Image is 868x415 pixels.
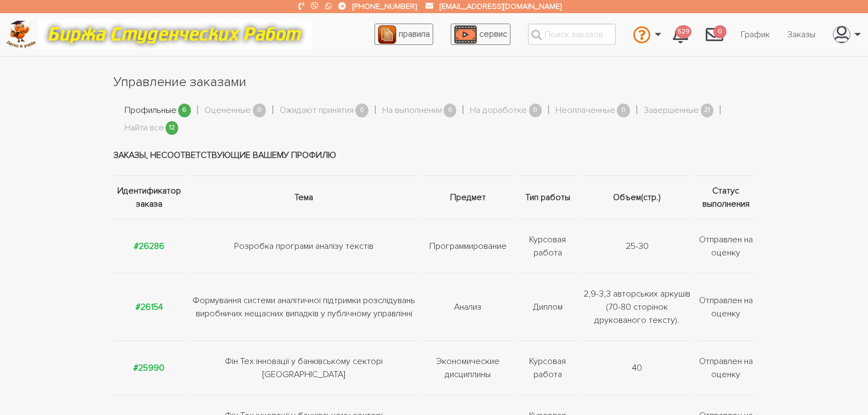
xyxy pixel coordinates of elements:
[420,341,515,395] td: Экономические дисциплины
[114,135,755,176] td: Заказы, несоответствующие вашему профилю
[124,104,177,118] a: Профильные
[355,104,368,117] span: 0
[732,24,779,45] a: График
[580,341,694,395] td: 40
[188,274,420,341] td: Формування системи аналітичної підтримки розслідувань виробничих нещасних випадків у публічному у...
[580,176,694,219] th: Объем(стр.)
[515,274,580,341] td: Диплом
[470,104,527,118] a: На доработке
[676,25,691,39] span: 529
[253,104,266,117] span: 0
[188,219,420,274] td: Розробка програми аналізу текстів
[420,274,515,341] td: Анализ
[375,24,433,45] a: правила
[694,176,754,219] th: Статус выполнения
[188,341,420,395] td: Фін Тех інновації у банківському секторі [GEOGRAPHIC_DATA]
[399,29,430,39] span: правила
[779,24,824,45] a: Заказы
[617,104,630,117] span: 0
[644,104,699,118] a: Завершенные
[580,274,694,341] td: 2,9-3,3 авторських аркушів (70-80 сторінок друкованого тексту).
[444,104,457,117] span: 0
[555,104,615,118] a: Неоплаченные
[529,104,542,117] span: 0
[420,176,515,219] th: Предмет
[451,24,510,45] a: сервис
[694,219,754,274] td: Отправлен на оценку
[515,219,580,274] td: Курсовая работа
[133,362,164,373] a: #25990
[135,302,163,312] a: #26154
[166,121,179,135] span: 12
[178,104,191,117] span: 6
[697,20,732,49] a: 0
[528,24,616,45] input: Поиск заказов
[580,219,694,274] td: 25-30
[713,25,727,39] span: 0
[205,104,251,118] a: Оцененные
[694,341,754,395] td: Отправлен на оценку
[378,25,396,44] img: agreement_icon-feca34a61ba7f3d1581b08bc946b2ec1ccb426f67415f344566775c155b7f62c.png
[114,176,188,219] th: Идентификатор заказа
[188,176,420,219] th: Тема
[479,29,507,39] span: сервис
[454,25,477,44] img: play_icon-49f7f135c9dc9a03216cfdbccbe1e3994649169d890fb554cedf0eac35a01ba8.png
[124,121,164,135] a: Найти все
[701,104,714,117] span: 21
[353,2,417,11] a: [PHONE_NUMBER]
[134,241,164,252] a: #26286
[515,341,580,395] td: Курсовая работа
[114,73,755,92] h1: Управление заказами
[515,176,580,219] th: Тип работы
[694,274,754,341] td: Отправлен на оценку
[420,219,515,274] td: Программирование
[382,104,442,118] a: На выполнении
[6,20,36,48] img: logo-c4363faeb99b52c628a42810ed6dfb4293a56d4e4775eb116515dfe7f33672af.png
[440,2,561,11] a: [EMAIL_ADDRESS][DOMAIN_NAME]
[280,104,354,118] a: Ожидают принятия
[664,20,697,49] a: 529
[38,19,312,49] img: motto-12e01f5a76059d5f6a28199ef077b1f78e012cfde436ab5cf1d4517935686d32.gif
